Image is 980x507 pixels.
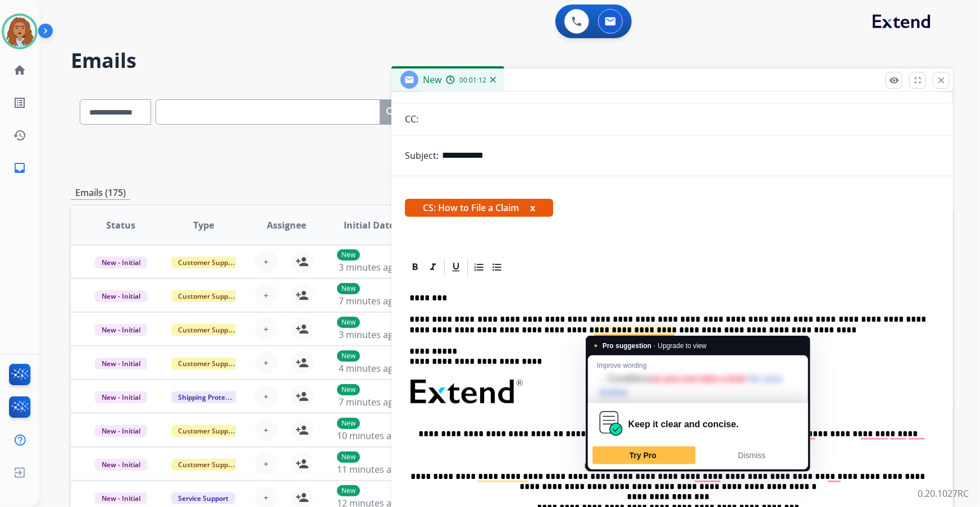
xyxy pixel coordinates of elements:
span: Customer Support [171,358,244,369]
mat-icon: search [385,106,398,119]
span: Service Support [171,492,235,504]
div: Bold [407,259,423,276]
button: + [255,318,277,340]
mat-icon: close [936,75,946,85]
span: + [263,491,268,504]
button: + [255,284,277,307]
span: Customer Support [171,257,244,268]
mat-icon: inbox [13,161,26,175]
p: New [337,350,360,362]
p: New [337,451,360,463]
div: Bullet List [489,259,505,276]
p: CC: [405,112,418,126]
span: + [263,289,268,302]
span: + [263,457,268,471]
span: New - Initial [95,257,147,268]
button: x [530,201,535,214]
p: 0.20.1027RC [918,487,969,500]
span: Type [193,218,214,232]
span: 3 minutes ago [339,261,399,273]
span: Customer Support [171,459,244,471]
mat-icon: person_add [295,289,309,302]
div: Ordered List [471,259,487,276]
span: Status [106,218,135,232]
span: + [263,390,268,403]
button: + [255,250,277,273]
p: New [337,249,360,261]
button: + [255,419,277,441]
mat-icon: fullscreen [913,75,923,85]
span: Customer Support [171,425,244,437]
span: New [423,74,441,86]
button: + [255,385,277,408]
p: Subject: [405,149,439,162]
span: New - Initial [95,324,147,336]
span: + [263,356,268,369]
mat-icon: person_add [295,423,309,437]
button: + [255,453,277,475]
p: New [337,317,360,328]
span: + [263,423,268,437]
mat-icon: history [13,129,26,142]
span: 00:01:12 [459,76,486,85]
span: New - Initial [95,425,147,437]
img: avatar [4,16,35,47]
mat-icon: home [13,63,26,77]
span: Initial Date [344,218,394,232]
span: New - Initial [95,459,147,471]
div: Underline [448,259,464,276]
mat-icon: list_alt [13,96,26,109]
span: CS: How to File a Claim [405,199,553,217]
p: New [337,283,360,294]
span: + [263,255,268,268]
p: New [337,418,360,429]
mat-icon: person_add [295,356,309,369]
h2: Emails [71,49,953,72]
span: Customer Support [171,324,244,336]
p: New [337,384,360,395]
span: Shipping Protection [171,391,248,403]
mat-icon: remove_red_eye [889,75,899,85]
span: 3 minutes ago [339,328,399,341]
span: 10 minutes ago [337,430,402,442]
span: New - Initial [95,290,147,302]
span: 11 minutes ago [337,463,402,476]
button: + [255,351,277,374]
mat-icon: person_add [295,457,309,471]
mat-icon: person_add [295,255,309,268]
mat-icon: person_add [295,491,309,504]
span: + [263,322,268,336]
div: Italic [425,259,441,276]
span: 4 minutes ago [339,362,399,374]
span: New - Initial [95,492,147,504]
span: New - Initial [95,358,147,369]
span: Customer Support [171,290,244,302]
p: New [337,485,360,496]
p: Emails (175) [71,186,130,200]
span: 7 minutes ago [339,295,399,307]
mat-icon: person_add [295,322,309,336]
span: 7 minutes ago [339,396,399,408]
span: New - Initial [95,391,147,403]
mat-icon: person_add [295,390,309,403]
span: Assignee [267,218,306,232]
